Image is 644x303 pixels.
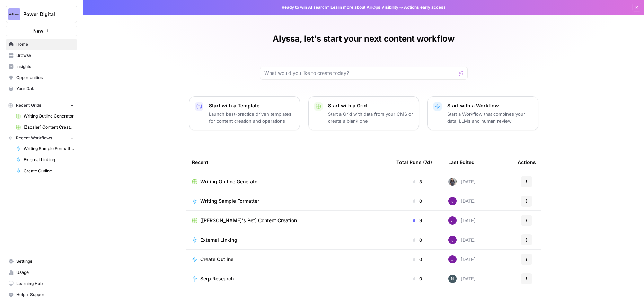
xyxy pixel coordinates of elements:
span: Writing Outline Generator [24,113,74,119]
div: 0 [396,275,437,282]
span: Help + Support [16,292,74,298]
span: Create Outline [200,256,233,263]
img: nj1ssy6o3lyd6ijko0eoja4aphzn [448,255,457,263]
button: New [6,26,77,36]
img: jr829soo748j3aun7ehv67oypzvm [448,178,457,186]
div: Last Edited [448,153,475,172]
span: External Linking [200,236,237,243]
a: Serp Research [192,275,385,282]
a: Opportunities [6,72,77,83]
button: Start with a TemplateLaunch best-practice driven templates for content creation and operations [189,96,300,130]
span: Ready to win AI search? about AirOps Visibility [282,4,398,10]
div: 0 [396,198,437,205]
p: Start with a Template [209,102,294,109]
button: Workspace: Power Digital [6,6,77,23]
img: nj1ssy6o3lyd6ijko0eoja4aphzn [448,236,457,244]
a: Settings [6,256,77,267]
span: Usage [16,269,74,276]
a: Writing Outline Generator [13,111,77,122]
p: Start a Workflow that combines your data, LLMs and human review [447,111,532,124]
button: Start with a GridStart a Grid with data from your CMS or create a blank one [308,96,419,130]
div: [DATE] [448,197,476,205]
a: Writing Sample Formatter [13,143,77,154]
div: Actions [518,153,536,172]
a: Home [6,39,77,50]
a: Learn more [330,5,353,10]
img: mfx9qxiwvwbk9y2m949wqpoopau8 [448,275,457,283]
a: External Linking [13,154,77,165]
a: [Zscaler] Content Creation [13,122,77,133]
a: External Linking [192,236,385,243]
div: [DATE] [448,216,476,225]
a: Create Outline [192,256,385,263]
span: Insights [16,63,74,70]
div: [DATE] [448,275,476,283]
div: 0 [396,256,437,263]
span: Writing Sample Formatter [200,198,259,205]
div: Total Runs (7d) [396,153,432,172]
span: [[PERSON_NAME]'s Pet] Content Creation [200,217,297,224]
div: [DATE] [448,178,476,186]
div: 3 [396,178,437,185]
a: Your Data [6,83,77,94]
p: Start a Grid with data from your CMS or create a blank one [328,111,413,124]
span: [Zscaler] Content Creation [24,124,74,130]
p: Start with a Workflow [447,102,532,109]
img: Power Digital Logo [8,8,20,20]
span: Your Data [16,86,74,92]
a: Create Outline [13,165,77,176]
div: Recent [192,153,385,172]
span: Serp Research [200,275,234,282]
div: [DATE] [448,255,476,263]
img: nj1ssy6o3lyd6ijko0eoja4aphzn [448,197,457,205]
button: Help + Support [6,289,77,300]
a: Usage [6,267,77,278]
div: [DATE] [448,236,476,244]
span: Writing Sample Formatter [24,146,74,152]
p: Launch best-practice driven templates for content creation and operations [209,111,294,124]
span: Home [16,41,74,47]
span: External Linking [24,157,74,163]
span: Browse [16,52,74,59]
h1: Alyssa, let's start your next content workflow [273,33,455,44]
span: Create Outline [24,168,74,174]
span: Recent Workflows [16,135,52,141]
span: Recent Grids [16,102,41,109]
p: Start with a Grid [328,102,413,109]
a: Learning Hub [6,278,77,289]
button: Recent Workflows [6,133,77,143]
button: Recent Grids [6,100,77,111]
button: Start with a WorkflowStart a Workflow that combines your data, LLMs and human review [427,96,538,130]
a: Writing Sample Formatter [192,198,385,205]
span: Opportunities [16,75,74,81]
span: New [33,27,43,34]
div: 9 [396,217,437,224]
span: Settings [16,258,74,265]
a: Writing Outline Generator [192,178,385,185]
span: Actions early access [404,4,446,10]
span: Power Digital [23,11,65,18]
div: 0 [396,236,437,243]
a: Browse [6,50,77,61]
a: [[PERSON_NAME]'s Pet] Content Creation [192,217,385,224]
a: Insights [6,61,77,72]
span: Writing Outline Generator [200,178,259,185]
input: What would you like to create today? [264,70,455,77]
span: Learning Hub [16,280,74,287]
img: nj1ssy6o3lyd6ijko0eoja4aphzn [448,216,457,225]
